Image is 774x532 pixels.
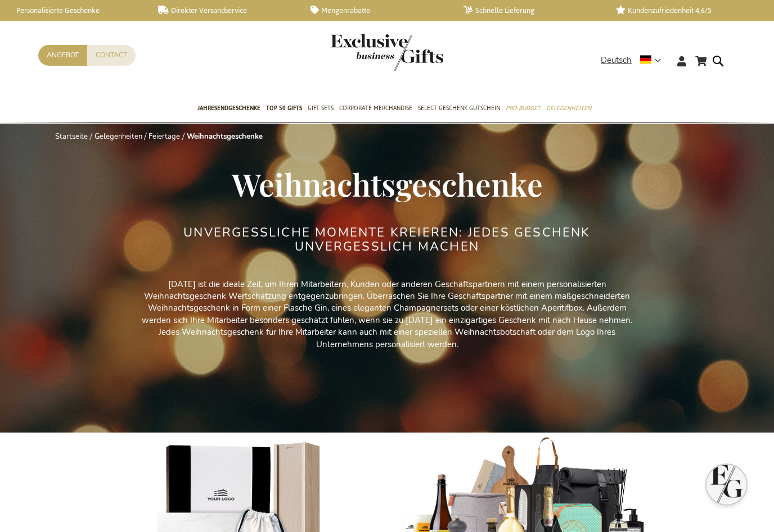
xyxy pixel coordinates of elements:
a: Direkter Versandservice [158,6,292,15]
span: Weihnachtsgeschenke [232,163,543,204]
span: Jahresendgeschenke [197,102,260,114]
span: Deutsch [601,54,632,67]
a: Gelegenheiten [94,131,142,142]
div: Deutsch [601,54,668,67]
a: Feiertage [148,131,180,142]
span: Corporate Merchandise [339,102,412,114]
span: Select Geschenk Gutschein [418,102,500,114]
span: Pro Budget [506,102,541,114]
a: Kundenzufriedenheit 4,6/5 [616,6,750,15]
a: Schnelle Lieferung [463,6,598,15]
h2: UNVERGESSLICHE MOMENTE KREIEREN: JEDES GESCHENK UNVERGESSLICH MACHEN [176,226,598,253]
a: Angebot [38,45,87,66]
p: [DATE] ist die ideale Zeit, um Ihren Mitarbeitern, Kunden oder anderen Geschäftspartnern mit eine... [134,279,640,351]
a: Startseite [55,131,88,142]
img: Exclusive Business gifts logo [331,34,443,71]
a: store logo [331,34,387,71]
a: Mengenrabatte [310,6,445,15]
a: Contact [87,45,136,66]
a: Personalisierte Geschenke [6,6,140,15]
strong: Weihnachtsgeschenke [187,131,263,142]
span: Gelegenheiten [546,102,591,114]
span: TOP 50 Gifts [266,102,302,114]
span: Gift Sets [308,102,334,114]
